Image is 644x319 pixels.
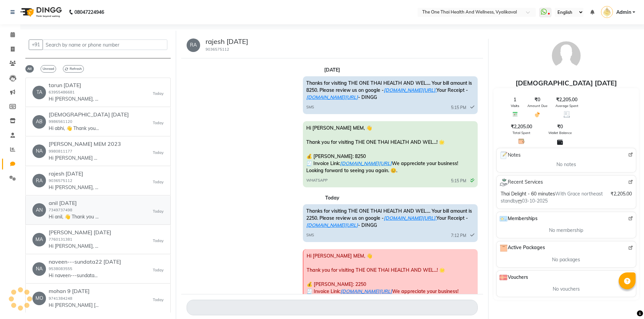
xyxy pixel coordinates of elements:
span: Hi [PERSON_NAME] MEM, 👋 Thank you for visiting THE ONE THAI HEALTH AND WEL...! 🌟 💰 [PERSON_NAME]:... [307,253,458,301]
span: Unread [41,65,56,73]
span: Vouchers [499,273,528,282]
img: Amount Due Icon [534,111,541,118]
div: MO [32,292,46,305]
div: RA [32,174,46,187]
a: [DOMAIN_NAME][URL]. [384,215,436,221]
a: [DOMAIN_NAME][URL] [340,160,392,166]
small: Today [153,297,164,303]
span: SMS [306,232,314,238]
h6: anil [DATE] [49,200,99,206]
h6: [PERSON_NAME] [DATE] [49,229,111,236]
small: Today [153,238,164,244]
span: Total Spent [512,130,530,135]
div: NA [32,262,46,276]
small: 9538083555 [49,266,72,271]
h6: mohan 9 [DATE] [49,288,99,294]
span: 1 [514,96,516,103]
small: Today [153,267,164,273]
div: [DEMOGRAPHIC_DATA] [DATE] [494,78,639,88]
div: AB [32,115,46,129]
small: 9036575112 [206,47,229,52]
span: 5:15 PM [451,105,466,111]
p: Hi [PERSON_NAME], 👋 Thank you for visiting THE ONE THAI HEALTH AND WEL...! 🌟 💰 [PERSON_NAME]: 262... [49,96,99,103]
small: 9036575112 [49,178,72,183]
span: SMS [306,104,314,110]
span: Amount Due [527,103,547,108]
small: 9741384248 [49,296,72,301]
span: No membership [549,227,583,234]
small: 7760131381 [49,237,72,242]
span: Notes [499,151,521,160]
small: Today [153,150,164,156]
span: Average Spent [555,103,578,108]
span: Active Packages [499,244,545,252]
h6: tarun [DATE] [49,82,99,88]
small: Today [153,179,164,185]
span: ₹2,205.00 [611,190,632,197]
span: Refresh [63,65,84,73]
div: RA [187,38,200,52]
p: Hi anil, 👋 Thank you for visiting THE ONE THAI HEALTH AND WEL...! 🌟 💰 [PERSON_NAME]: 7800 🧾 Invoi... [49,213,99,220]
img: Average Spent Icon [564,111,570,117]
span: Thanks for visiting THE ONE THAI HEALTH AND WEL.... Your bill amount is 2250. Please review us on... [306,208,472,228]
h5: rajesh [DATE] [206,37,248,46]
p: Hi [PERSON_NAME], 👋 Thank you for visiting THE ONE THAI HEALTH AND WEL...! 🌟 💰 [PERSON_NAME]: 262... [49,184,99,191]
span: Hi [PERSON_NAME] MEM, 👋 Thank you for visiting THE ONE THAI HEALTH AND WEL...! 🌟 💰 [PERSON_NAME]:... [306,125,458,174]
a: [DOMAIN_NAME][URL]. [384,87,436,93]
span: Admin [616,9,631,16]
h6: [DEMOGRAPHIC_DATA] [DATE] [49,111,129,118]
p: Hi abhi, 👋 Thank you for visiting THE ONE THAI HEALTH AND WEL...! 🌟 💰 [PERSON_NAME]: 2205 🧾 Invoi... [49,125,99,132]
input: Search by name or phone number [43,39,167,50]
p: Hi naveen---sundata22, 👋 Thank you for visiting THE ONE THAI HEALTH AND WEL...! 🌟 💰 [PERSON_NAME]... [49,272,99,279]
span: Recent Services [499,178,543,186]
strong: [DATE] [324,67,340,73]
span: All [25,65,34,73]
span: 7:12 PM [451,233,466,239]
span: ₹0 [557,123,563,130]
span: Memberships [499,215,538,223]
h6: naveen---sundata22 [DATE] [49,259,121,265]
img: logo [17,3,64,22]
a: [DOMAIN_NAME][URL] [306,94,358,100]
span: No packages [552,256,580,263]
span: ₹2,205.00 [556,96,577,103]
img: Admin [601,6,613,18]
small: 7349737498 [49,208,72,212]
strong: Today [325,195,339,201]
span: ₹2,205.00 [511,123,532,130]
button: +91 [29,39,43,50]
small: Today [153,91,164,97]
span: No notes [556,161,576,168]
span: No vouchers [553,286,580,293]
div: MA [32,233,46,246]
div: NA [32,144,46,158]
p: Hi [PERSON_NAME], 👋 Thank you for visiting THE ONE THAI HEALTH AND WEL...! 🌟 💰 [PERSON_NAME]: 100... [49,243,99,250]
span: Visits [511,103,519,108]
span: WHATSAPP [306,178,328,183]
img: Total Spent Icon [518,138,525,144]
span: Thanks for visiting THE ONE THAI HEALTH AND WEL.... Your bill amount is 8250. Please review us on... [306,80,472,100]
h6: rajesh [DATE] [49,170,99,177]
span: Wallet Balance [548,130,572,135]
span: ₹0 [534,96,540,103]
a: [DOMAIN_NAME][URL] [340,288,392,294]
span: 5:15 PM [451,178,466,184]
div: AN [32,203,46,217]
small: Today [153,120,164,126]
h6: [PERSON_NAME] MEM 2023 [49,141,121,147]
div: TA [32,86,46,99]
small: 9986561120 [49,119,72,124]
small: Today [153,209,164,214]
p: Hi [PERSON_NAME] [DATE], 👋 Thank you for visiting THE ONE THAI HEALTH AND WEL...! 🌟 💰 [PERSON_NAM... [49,302,99,309]
img: avatar [549,39,583,73]
span: Thai Delight - 60 minutes [501,191,555,197]
b: 08047224946 [74,3,104,22]
small: 9980811177 [49,149,72,154]
a: [DOMAIN_NAME][URL] [306,222,358,228]
p: Hi [PERSON_NAME] MEM, 👋 Thank you for visiting THE ONE THAI HEALTH AND WEL...! 🌟 💰 [PERSON_NAME]:... [49,155,99,162]
small: 63955486681 [49,90,75,95]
